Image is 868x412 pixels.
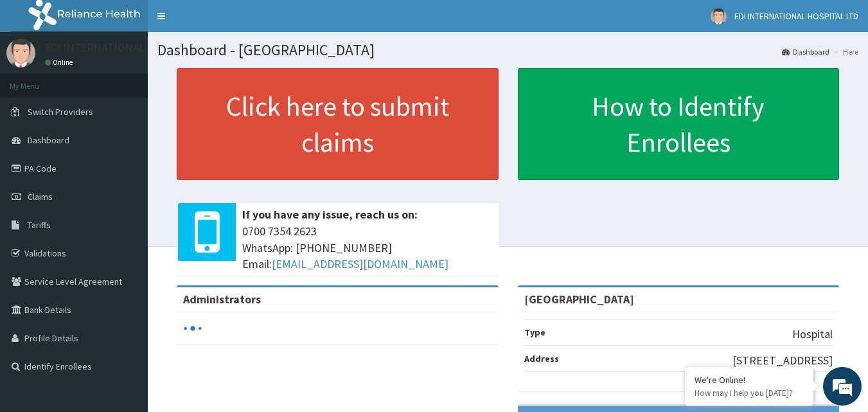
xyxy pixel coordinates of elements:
[831,46,858,57] li: Here
[524,327,545,338] b: Type
[157,42,858,58] h1: Dashboard - [GEOGRAPHIC_DATA]
[28,134,69,146] span: Dashboard
[524,292,634,307] strong: [GEOGRAPHIC_DATA]
[6,39,35,67] img: User Image
[524,353,559,364] b: Address
[695,388,804,399] p: How may I help you today?
[695,374,804,386] div: We're Online!
[28,191,53,202] span: Claims
[242,207,418,222] b: If you have any issue, reach us on:
[28,219,51,231] span: Tariffs
[242,223,492,273] span: 0700 7354 2623 WhatsApp: [PHONE_NUMBER] Email:
[177,68,499,180] a: Click here to submit claims
[183,319,202,338] svg: audio-loading
[45,58,76,67] a: Online
[183,292,261,307] b: Administrators
[792,326,833,343] p: Hospital
[732,352,833,369] p: [STREET_ADDRESS]
[272,256,448,271] a: [EMAIL_ADDRESS][DOMAIN_NAME]
[782,46,829,57] a: Dashboard
[45,42,219,53] p: EDI INTERNATIONAL HOSPITAL LTD
[518,68,840,180] a: How to Identify Enrollees
[711,8,727,24] img: User Image
[28,106,93,118] span: Switch Providers
[734,10,858,22] span: EDI INTERNATIONAL HOSPITAL LTD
